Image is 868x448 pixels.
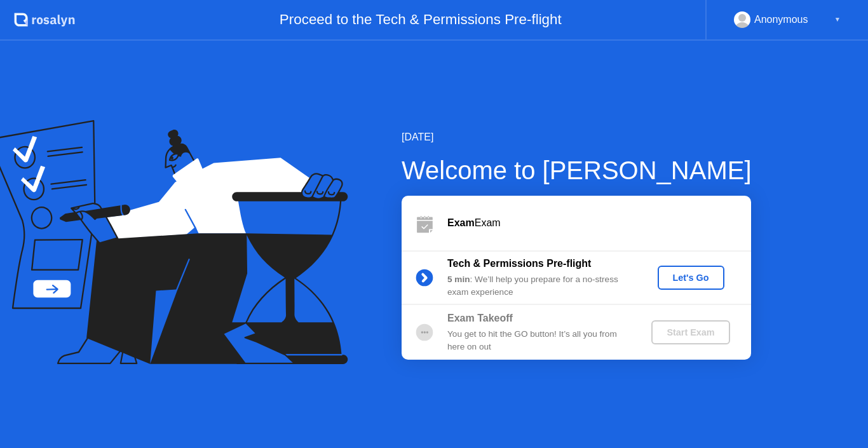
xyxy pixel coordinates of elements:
[754,11,808,28] div: Anonymous
[447,258,591,269] b: Tech & Permissions Pre-flight
[656,327,724,337] div: Start Exam
[834,11,841,28] div: ▼
[447,273,630,299] div: : We’ll help you prepare for a no-stress exam experience
[447,328,630,354] div: You get to hit the GO button! It’s all you from here on out
[663,273,719,283] div: Let's Go
[402,151,752,189] div: Welcome to [PERSON_NAME]
[447,275,470,284] b: 5 min
[447,217,475,228] b: Exam
[402,130,752,145] div: [DATE]
[447,215,751,231] div: Exam
[651,320,729,344] button: Start Exam
[658,266,724,290] button: Let's Go
[447,313,513,323] b: Exam Takeoff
